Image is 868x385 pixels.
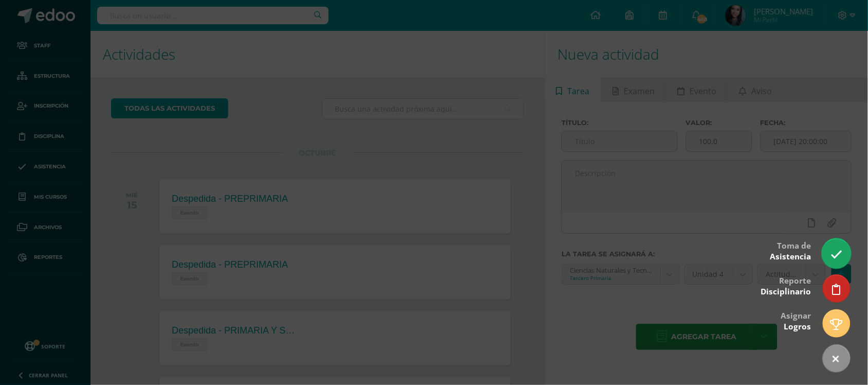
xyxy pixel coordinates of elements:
span: Disciplinario [761,286,811,297]
span: Asistencia [770,251,811,262]
div: Asignar [781,304,811,337]
div: Toma de [770,234,811,267]
span: Logros [784,321,811,332]
div: Reporte [761,269,811,302]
